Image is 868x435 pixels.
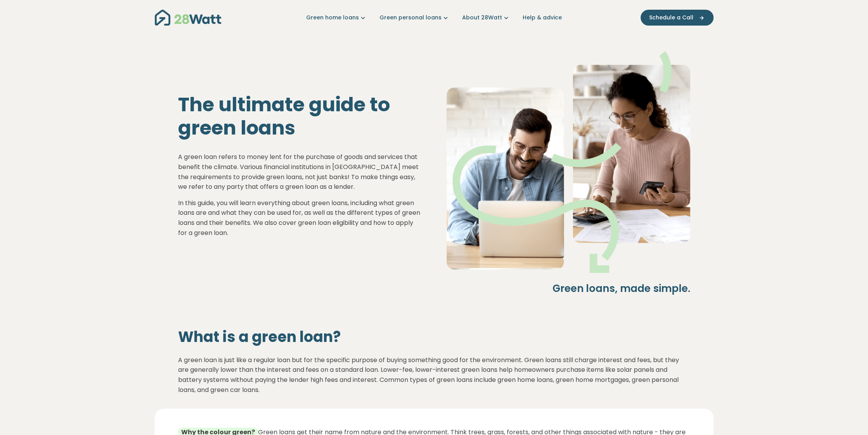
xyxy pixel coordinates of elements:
a: Help & advice [523,14,562,22]
a: Green personal loans [379,14,450,22]
p: A green loan is just like a regular loan but for the specific purpose of buying something good fo... [178,349,690,395]
p: A green loan refers to money lent for the purchase of goods and services that benefit the climate... [178,152,422,192]
a: Green home loans [306,14,367,22]
h1: The ultimate guide to green loans [178,93,422,140]
h4: Green loans, made simple. [447,282,690,295]
button: Schedule a Call [641,10,714,26]
span: Schedule a Call [649,14,693,22]
p: In this guide, you will learn everything about green loans, including what green loans are and wh... [178,198,422,238]
img: 28Watt [155,10,221,26]
nav: Main navigation [155,8,714,28]
a: About 28Watt [462,14,510,22]
h2: What is a green loan? [178,328,690,346]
